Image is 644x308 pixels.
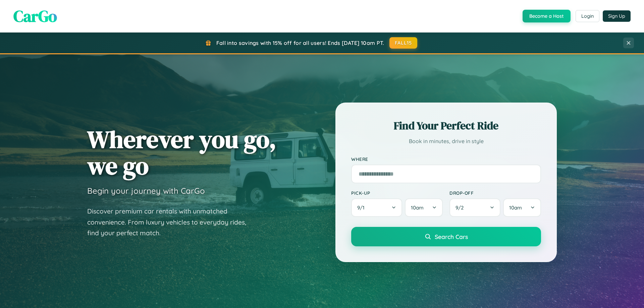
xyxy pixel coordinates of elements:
[216,40,384,46] span: Fall into savings with 15% off for all users! Ends [DATE] 10am PT.
[411,204,424,211] span: 10am
[576,10,599,22] button: Login
[503,198,541,217] button: 10am
[523,10,571,22] button: Become a Host
[435,233,468,240] span: Search Cars
[389,37,418,49] button: FALL15
[13,5,57,27] span: CarGo
[351,227,541,246] button: Search Cars
[351,136,541,146] p: Book in minutes, drive in style
[87,126,276,179] h1: Wherever you go, we go
[351,190,443,196] label: Pick-up
[405,198,443,217] button: 10am
[87,186,205,196] h3: Begin your journey with CarGo
[449,198,500,217] button: 9/2
[455,204,467,211] span: 9 / 2
[509,204,522,211] span: 10am
[87,206,255,239] p: Discover premium car rentals with unmatched convenience. From luxury vehicles to everyday rides, ...
[351,118,541,133] h2: Find Your Perfect Ride
[351,156,541,162] label: Where
[449,190,541,196] label: Drop-off
[357,204,368,211] span: 9 / 1
[351,198,402,217] button: 9/1
[603,10,631,22] button: Sign Up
